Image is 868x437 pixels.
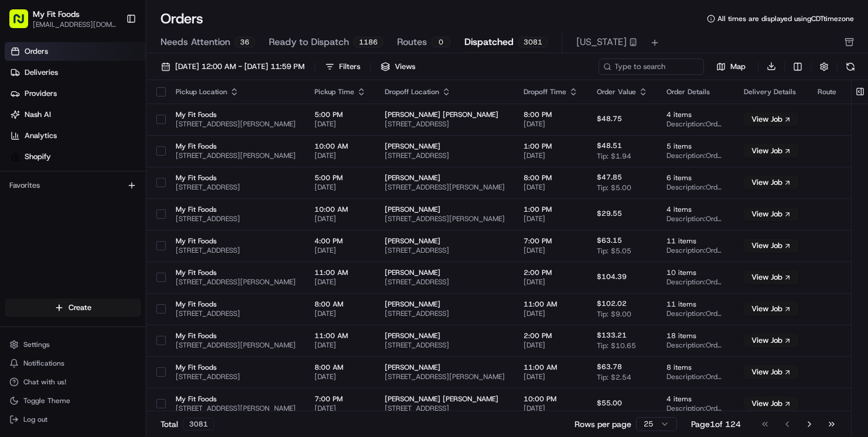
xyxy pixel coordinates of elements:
[375,59,421,75] button: Views
[175,61,305,72] span: [DATE] 12:00 AM - [DATE] 11:59 PM
[315,173,366,183] span: 5:00 PM
[524,246,578,255] span: [DATE]
[385,205,505,214] span: [PERSON_NAME]
[94,225,193,246] a: 💻API Documentation
[315,404,366,413] span: [DATE]
[667,246,725,255] span: Description: Order #814230, Customer: [PERSON_NAME], Customer's 41 Order, [US_STATE], Day: [DATE]...
[315,300,366,309] span: 8:00 AM
[176,363,296,372] span: My Fit Foods
[23,230,90,242] span: Knowledge Base
[176,268,296,277] span: My Fit Foods
[176,110,296,119] span: My Fit Foods
[597,299,627,308] span: $102.02
[176,394,296,404] span: My Fit Foods
[597,141,622,150] span: $48.51
[385,277,505,287] span: [STREET_ADDRESS]
[524,110,578,119] span: 8:00 PM
[524,372,578,381] span: [DATE]
[744,304,799,314] a: View Job
[597,246,631,256] span: Tip: $5.05
[83,258,142,267] a: Powered byPylon
[315,246,366,255] span: [DATE]
[597,309,631,319] span: Tip: $9.00
[33,8,80,20] span: My Fit Foods
[5,147,146,166] a: Shopify
[385,151,505,160] span: [STREET_ADDRESS]
[385,372,505,381] span: [STREET_ADDRESS][PERSON_NAME]
[597,331,627,340] span: $133.21
[597,236,622,245] span: $63.15
[744,87,799,97] div: Delivery Details
[176,205,296,214] span: My Fit Foods
[160,35,230,49] span: Needs Attention
[320,59,365,75] button: Filters
[25,46,48,57] span: Orders
[156,59,310,75] button: [DATE] 12:00 AM - [DATE] 11:59 PM
[385,87,505,97] div: Dropoff Location
[385,394,505,404] span: [PERSON_NAME] [PERSON_NAME]
[744,241,799,250] a: View Job
[315,394,366,404] span: 7:00 PM
[339,61,360,72] div: Filters
[385,363,505,372] span: [PERSON_NAME]
[524,236,578,246] span: 7:00 PM
[667,110,725,119] span: 4 items
[524,277,578,287] span: [DATE]
[667,214,725,223] span: Description: Order #813426, Customer: [PERSON_NAME], Customer's 7 Order, [US_STATE], Day: [DATE] ...
[597,398,622,408] span: $55.00
[524,363,578,372] span: 11:00 AM
[667,331,725,340] span: 18 items
[524,300,578,309] span: 11:00 AM
[5,393,141,409] button: Toggle Theme
[744,144,799,158] button: View Job
[127,181,131,191] span: •
[385,119,505,129] span: [STREET_ADDRESS]
[744,399,799,408] a: View Job
[176,372,296,381] span: [STREET_ADDRESS]
[385,183,505,192] span: [STREET_ADDRESS][PERSON_NAME]
[524,268,578,277] span: 2:00 PM
[5,126,146,145] a: Analytics
[315,183,366,192] span: [DATE]
[597,173,622,182] span: $47.85
[744,115,799,124] a: View Job
[524,119,578,129] span: [DATE]
[667,119,725,129] span: Description: Order #794972, Customer: [PERSON_NAME] [PERSON_NAME], 2nd Order, [US_STATE], Day: [D...
[183,418,214,431] div: 3081
[524,214,578,223] span: [DATE]
[160,9,203,28] h1: Orders
[12,170,30,193] img: Wisdom Oko
[176,151,296,160] span: [STREET_ADDRESS][PERSON_NAME]
[7,225,94,246] a: 📗Knowledge Base
[315,205,366,214] span: 10:00 AM
[69,302,91,313] span: Create
[597,209,622,218] span: $29.55
[744,333,799,347] button: View Job
[315,331,366,340] span: 11:00 AM
[744,397,799,411] button: View Job
[176,246,296,255] span: [STREET_ADDRESS]
[597,373,631,382] span: Tip: $2.54
[385,331,505,340] span: [PERSON_NAME]
[575,418,631,430] p: Rows per page
[5,176,141,195] div: Favorites
[25,130,57,141] span: Analytics
[744,336,799,345] a: View Job
[5,105,146,124] a: Nash AI
[524,173,578,183] span: 8:00 PM
[524,340,578,350] span: [DATE]
[5,63,146,82] a: Deliveries
[744,112,799,126] button: View Job
[117,259,142,267] span: Pylon
[176,309,296,318] span: [STREET_ADDRESS]
[176,236,296,246] span: My Fit Foods
[667,372,725,381] span: Description: Order #817185, Customer: [PERSON_NAME], 2nd Order, [US_STATE], Day: [DATE] | Time: 7...
[395,61,415,72] span: Views
[315,372,366,381] span: [DATE]
[667,340,725,350] span: Description: Order #818066, Customer: [PERSON_NAME], Customer's 10 Order, [US_STATE], Day: [DATE]...
[524,404,578,413] span: [DATE]
[235,37,255,47] div: 36
[597,183,631,192] span: Tip: $5.00
[315,87,366,97] div: Pickup Time
[597,341,636,350] span: Tip: $10.65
